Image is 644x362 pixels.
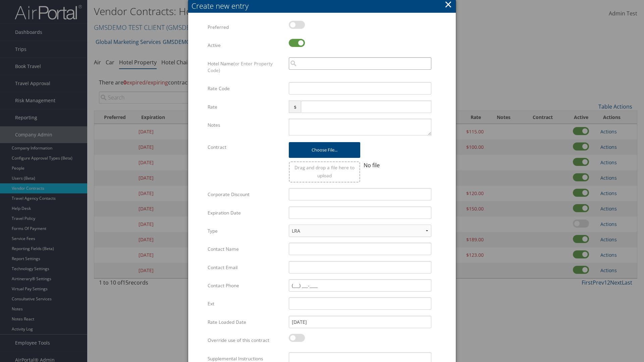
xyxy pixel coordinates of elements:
[364,162,380,169] span: No file
[192,1,456,11] div: Create new entry
[208,39,284,52] label: Active
[208,206,284,219] label: Expiration Date
[208,57,284,77] label: Hotel Name
[208,316,284,328] label: Rate Loaded Date
[208,119,284,131] label: Notes
[208,334,284,347] label: Override use of this contract
[208,141,284,154] label: Contract
[289,101,301,113] span: $
[208,243,284,255] label: Contact Name
[208,261,284,274] label: Contact Email
[294,164,355,179] span: Drag and drop a file here to upload
[208,279,284,292] label: Contact Phone
[289,279,431,292] input: (___) ___-____
[208,21,284,34] label: Preferred
[208,82,284,95] label: Rate Code
[208,101,284,113] label: Rate
[208,60,273,73] span: (or Enter Property Code)
[208,225,284,237] label: Type
[208,188,284,201] label: Corporate Discount
[208,297,284,310] label: Ext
